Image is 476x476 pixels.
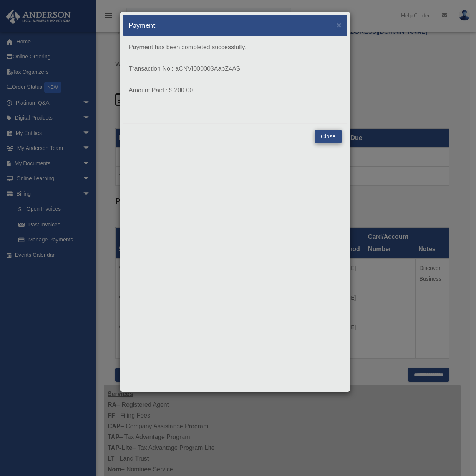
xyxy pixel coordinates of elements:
[129,63,342,74] p: Transaction No : aCNVI000003AabZ4AS
[129,42,342,53] p: Payment has been completed successfully.
[129,85,342,96] p: Amount Paid : $ 200.00
[315,130,342,143] button: Close
[337,20,342,29] span: ×
[129,20,156,30] h5: Payment
[337,21,342,29] button: Close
